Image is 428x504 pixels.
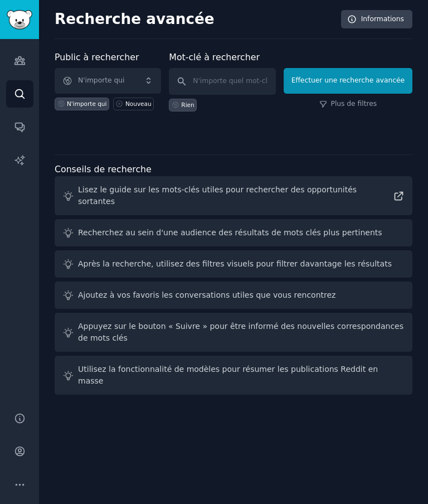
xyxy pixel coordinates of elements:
[113,98,154,110] a: Nouveau
[78,259,392,268] font: Après la recherche, utilisez des filtres visuels pour filtrer davantage les résultats
[78,365,378,385] font: Utilisez la fonctionnalité de modèles pour résumer les publications Reddit en masse
[341,10,412,29] a: Informations
[284,68,412,94] button: Effectuer une recherche avancée
[181,101,194,108] font: Rien
[55,68,161,94] button: N'importe qui
[55,11,215,27] font: Recherche avancée
[169,52,260,62] font: Mot-clé à rechercher
[319,99,377,109] a: Plus de filtres
[55,164,152,175] font: Conseils de recherche
[78,76,124,84] font: N'importe qui
[67,100,106,107] font: N'importe qui
[361,15,404,23] font: Informations
[55,52,139,62] font: Public à rechercher
[125,100,152,107] font: Nouveau
[78,290,335,299] font: Ajoutez à vos favoris les conversations utiles que vous rencontrez
[7,10,32,30] img: Logo de GummySearch
[331,100,377,108] font: Plus de filtres
[78,185,357,206] font: Lisez le guide sur les mots-clés utiles pour rechercher des opportunités sortantes
[169,68,275,95] input: N'importe quel mot-clé
[78,228,382,237] font: Recherchez au sein d'une audience des résultats de mots clés plus pertinents
[78,322,403,342] font: Appuyez sur le bouton « Suivre » pour être informé des nouvelles correspondances de mots clés
[291,76,405,84] font: Effectuer une recherche avancée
